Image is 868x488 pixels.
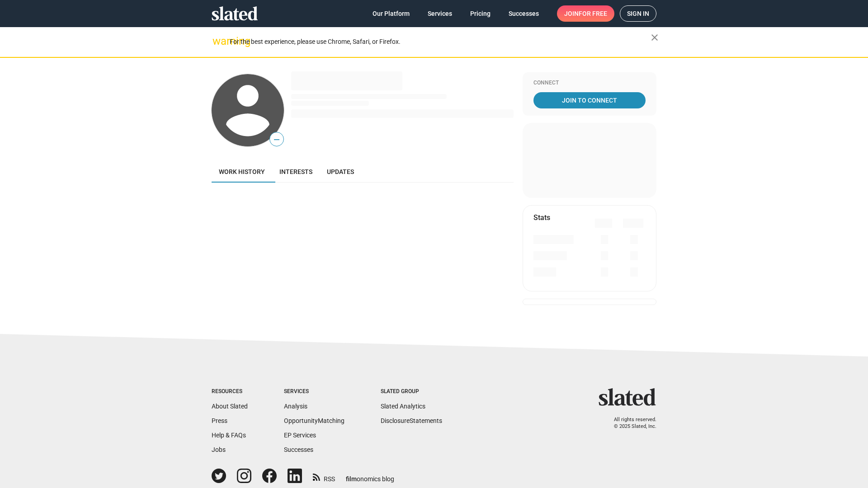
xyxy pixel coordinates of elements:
span: for free [579,5,607,22]
div: Resources [212,388,248,395]
div: For the best experience, please use Chrome, Safari, or Firefox. [230,36,651,48]
p: All rights reserved. © 2025 Slated, Inc. [604,417,656,430]
a: Pricing [463,5,498,22]
mat-icon: warning [212,36,223,47]
span: Pricing [470,5,491,22]
a: Analysis [284,403,307,410]
a: Slated Analytics [381,403,425,410]
span: Join To Connect [535,92,644,108]
span: Services [428,5,452,22]
mat-icon: close [649,32,660,43]
a: Joinfor free [557,5,614,22]
a: EP Services [284,432,316,439]
mat-card-title: Stats [533,213,550,222]
a: OpportunityMatching [284,417,344,424]
a: Join To Connect [533,92,646,108]
a: Services [420,5,459,22]
span: — [270,134,283,145]
a: About Slated [212,403,248,410]
a: Jobs [212,446,226,453]
a: filmonomics blog [346,468,394,483]
div: Services [284,388,344,395]
span: Sign in [627,6,649,21]
span: Interests [279,168,312,175]
span: Join [564,5,607,22]
span: Successes [509,5,539,22]
a: DisclosureStatements [381,417,442,424]
a: Press [212,417,227,424]
a: Interests [272,161,320,183]
a: Successes [501,5,546,22]
span: film [346,475,357,483]
span: Updates [327,168,354,175]
a: Our Platform [365,5,417,22]
a: Sign in [620,5,656,22]
a: RSS [313,469,335,483]
span: Work history [219,168,265,175]
div: Slated Group [381,388,442,395]
a: Updates [320,161,361,183]
a: Help & FAQs [212,432,246,439]
a: Work history [212,161,272,183]
div: Connect [533,80,646,87]
a: Successes [284,446,313,453]
span: Our Platform [373,5,410,22]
